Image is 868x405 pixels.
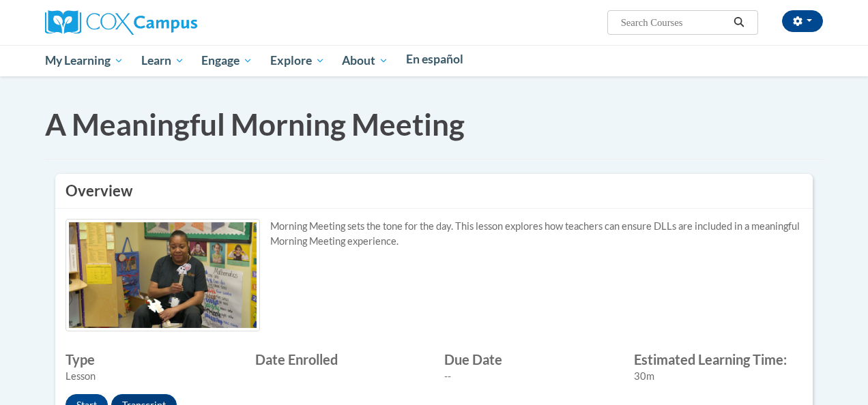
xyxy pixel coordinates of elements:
h3: Overview [66,181,802,202]
a: Explore [261,45,334,76]
span: Explore [270,52,325,69]
a: Engage [192,45,261,76]
span: En español [406,52,463,66]
p: Morning Meeting sets the tone for the day. This lesson explores how teachers can ensure DLLs are ... [66,219,802,249]
button: Search [729,14,749,31]
label: Estimated Learning Time: [634,352,803,367]
a: Learn [132,45,193,76]
label: Date Enrolled [255,352,424,367]
div: -- [444,369,613,384]
span: Learn [141,52,184,69]
div: Main menu [35,45,833,76]
input: Search Courses [620,14,729,31]
div: Lesson [66,369,235,384]
span: My Learning [45,52,124,69]
img: Course logo image [66,219,260,331]
a: En español [397,45,472,74]
img: Cox Campus [45,10,197,35]
a: Cox Campus [45,16,197,27]
a: About [334,45,398,76]
label: Due Date [444,352,613,367]
span: A Meaningful Morning Meeting [45,106,465,142]
label: Type [66,352,235,367]
div: 30m [634,369,803,384]
a: My Learning [36,45,132,76]
span: Engage [201,52,252,69]
button: Account Settings [782,10,823,32]
span: About [342,52,388,69]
